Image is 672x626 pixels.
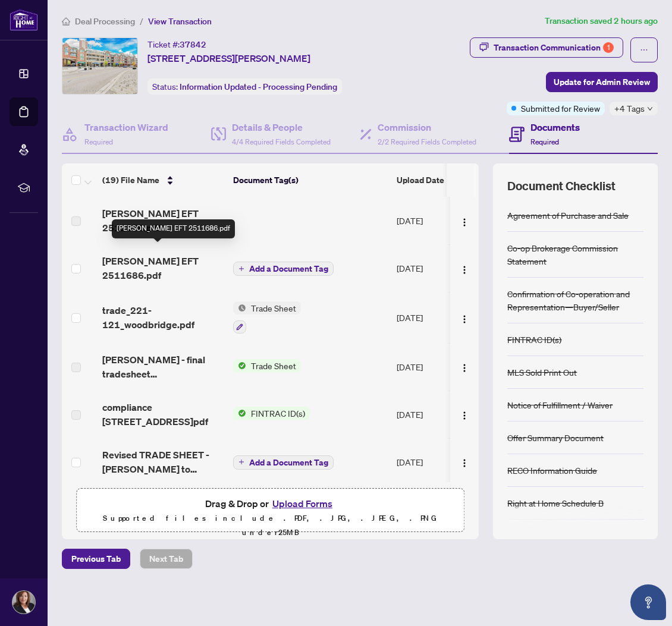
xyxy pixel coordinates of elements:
span: 37842 [180,39,206,50]
img: Logo [460,265,469,275]
button: Logo [455,452,474,471]
button: Upload Forms [269,496,336,511]
span: Trade Sheet [246,359,301,372]
div: [PERSON_NAME] EFT 2511686.pdf [112,219,235,238]
div: Co-op Brokerage Commission Statement [507,241,643,268]
img: Status Icon [233,359,246,372]
span: Submitted for Review [521,102,600,115]
p: Supported files include .PDF, .JPG, .JPEG, .PNG under 25 MB [84,511,457,540]
span: Add a Document Tag [249,458,328,467]
span: Add a Document Tag [249,265,328,273]
img: Logo [460,363,469,373]
span: Drag & Drop orUpload FormsSupported files include .PDF, .JPG, .JPEG, .PNG under25MB [77,489,464,547]
th: (19) File Name [98,163,228,197]
span: Deal Processing [75,16,135,27]
span: Drag & Drop or [205,496,336,511]
span: Information Updated - Processing Pending [180,81,337,92]
div: FINTRAC ID(s) [507,333,561,346]
div: RECO Information Guide [507,464,597,477]
img: Logo [460,411,469,420]
span: [PERSON_NAME] - final tradesheet [STREET_ADDRESS]pdf [102,353,224,381]
div: Transaction Communication [494,38,614,57]
img: Profile Icon [12,591,35,614]
div: Ticket #: [147,37,206,51]
span: Trade Sheet [246,301,301,314]
button: Add a Document Tag [233,455,334,470]
div: Offer Summary Document [507,431,604,444]
img: Status Icon [233,301,246,314]
span: +4 Tags [614,102,645,115]
button: Status IconFINTRAC ID(s) [233,407,310,420]
span: View Transaction [148,16,212,27]
button: Logo [455,259,474,278]
td: [DATE] [392,292,473,343]
span: Required [530,137,559,146]
button: Next Tab [140,549,193,569]
li: / [140,14,143,28]
span: FINTRAC ID(s) [246,407,310,420]
span: 2/2 Required Fields Completed [378,137,476,146]
button: Add a Document Tag [233,262,334,276]
button: Previous Tab [62,549,130,569]
img: IMG-N12195054_1.jpg [62,38,137,94]
div: Notice of Fulfillment / Waiver [507,398,613,411]
div: Status: [147,78,342,95]
button: Transaction Communication1 [470,37,623,58]
div: Agreement of Purchase and Sale [507,209,629,222]
button: Open asap [630,584,666,620]
span: [STREET_ADDRESS][PERSON_NAME] [147,51,310,65]
button: Logo [455,405,474,424]
th: Document Tag(s) [228,163,392,197]
button: Add a Document Tag [233,454,334,470]
td: [DATE] [392,244,473,292]
span: ellipsis [640,46,648,54]
th: Upload Date [392,163,473,197]
img: Logo [460,458,469,468]
td: [DATE] [392,438,473,486]
span: Upload Date [397,174,444,187]
span: [PERSON_NAME] EFT 2511686.pdf [102,254,224,282]
h4: Commission [378,120,476,134]
td: [DATE] [392,391,473,438]
span: Document Checklist [507,178,616,194]
img: Logo [460,218,469,227]
button: Logo [455,308,474,327]
span: 4/4 Required Fields Completed [232,137,331,146]
button: Status IconTrade Sheet [233,301,301,334]
img: Status Icon [233,407,246,420]
span: Update for Admin Review [554,73,650,92]
img: logo [10,9,38,31]
span: plus [238,266,244,272]
img: Logo [460,314,469,324]
span: plus [238,459,244,465]
span: Revised TRADE SHEET - [PERSON_NAME] to REVIEW - [STREET_ADDRESS]pdf [102,448,224,476]
button: Logo [455,357,474,376]
div: 1 [603,42,614,53]
div: MLS Sold Print Out [507,366,577,379]
h4: Details & People [232,120,331,134]
span: (19) File Name [102,174,159,187]
h4: Documents [530,120,580,134]
div: Confirmation of Co-operation and Representation—Buyer/Seller [507,287,643,313]
button: Update for Admin Review [546,72,658,92]
span: [PERSON_NAME] EFT 2511686.pdf [102,206,224,235]
span: home [62,17,70,26]
span: Required [84,137,113,146]
div: Right at Home Schedule B [507,496,604,509]
article: Transaction saved 2 hours ago [545,14,658,28]
td: [DATE] [392,197,473,244]
button: Logo [455,211,474,230]
td: [DATE] [392,343,473,391]
h4: Transaction Wizard [84,120,168,134]
button: Status IconTrade Sheet [233,359,301,372]
span: compliance [STREET_ADDRESS]pdf [102,400,224,429]
span: Previous Tab [71,549,121,568]
button: Add a Document Tag [233,261,334,276]
span: down [647,106,653,112]
span: trade_221-121_woodbridge.pdf [102,303,224,332]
